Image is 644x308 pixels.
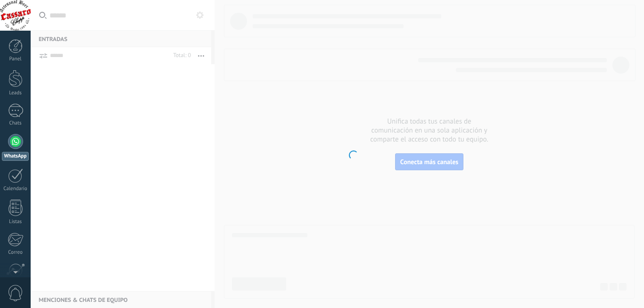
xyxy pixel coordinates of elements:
[2,186,29,192] div: Calendario
[2,219,29,225] div: Listas
[2,152,29,161] div: WhatsApp
[2,56,29,62] div: Panel
[2,120,29,126] div: Chats
[2,90,29,96] div: Leads
[2,250,29,256] div: Correo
